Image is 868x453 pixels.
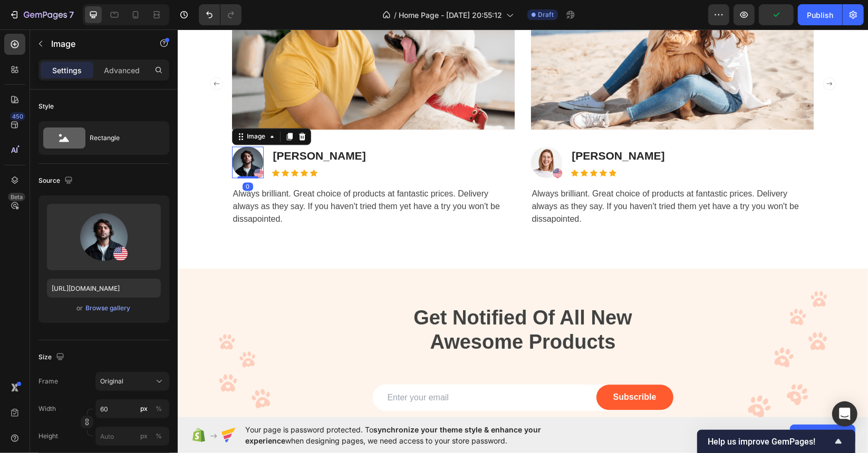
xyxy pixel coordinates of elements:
[51,37,141,50] p: Image
[708,435,845,448] button: Show survey - Help us improve GemPages!
[354,158,635,196] p: Always brilliant. Great choice of products at fantastic prices. Delivery always as they say. If y...
[65,153,75,161] div: 0
[138,430,150,442] button: %
[394,118,487,135] p: [PERSON_NAME]
[140,404,148,413] div: px
[394,9,397,21] span: /
[95,118,188,135] p: [PERSON_NAME]
[38,174,75,188] div: Source
[152,402,165,415] button: px
[67,102,90,112] div: Image
[38,102,54,111] div: Style
[790,425,855,446] button: Allow access
[86,303,131,313] div: Browse gallery
[199,4,242,25] div: Undo/Redo
[38,350,66,365] div: Size
[90,126,154,150] div: Rectangle
[436,361,479,374] div: Subscrible
[245,425,541,445] span: synchronize your theme style & enhance your experience
[85,303,131,313] button: Browse gallery
[643,46,660,63] button: Carousel Next Arrow
[55,158,336,196] p: Always brilliant. Great choice of products at fantastic prices. Delivery always as they say. If y...
[80,213,128,261] img: preview-image
[195,355,419,381] input: Enter your email
[832,401,857,427] div: Open Intercom Messenger
[245,424,582,446] span: Your page is password protected. To when designing pages, we need access to your store password.
[4,4,79,25] button: 7
[77,302,83,314] span: or
[100,377,123,386] span: Original
[156,404,162,413] div: %
[419,355,496,380] button: Subscrible
[69,8,74,21] p: 7
[807,9,833,21] div: Publish
[104,65,140,76] p: Advanced
[708,437,832,447] span: Help us improve GemPages!
[140,431,148,441] div: px
[95,427,169,446] input: px%
[399,9,502,21] span: Home Page - [DATE] 20:55:12
[138,402,150,415] button: %
[47,279,161,298] input: https://example.com/image.jpg
[10,112,25,121] div: 450
[52,65,82,76] p: Settings
[538,10,554,19] span: Draft
[54,117,86,149] img: Alt Image
[95,372,169,391] button: Original
[38,377,58,386] label: Frame
[38,404,56,413] label: Width
[38,431,58,441] label: Height
[178,29,868,417] iframe: Design area
[798,4,842,25] button: Publish
[353,117,385,149] img: Alt Image
[8,193,25,201] div: Beta
[156,431,162,441] div: %
[152,430,165,442] button: px
[196,277,495,324] p: Get Notified Of All New Awesome Products
[95,399,169,418] input: px%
